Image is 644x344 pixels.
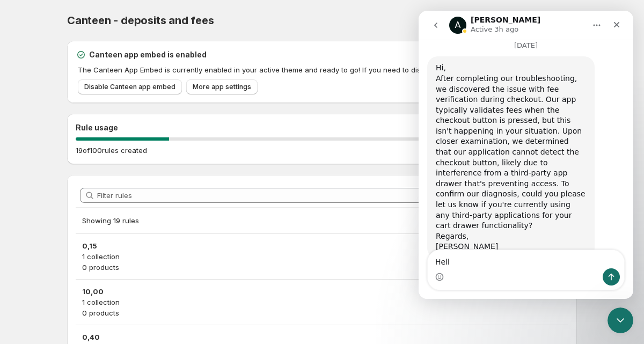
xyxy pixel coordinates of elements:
[78,64,568,75] p: The Canteen App Embed is currently enabled in your active theme and ready to go! If you need to d...
[82,308,562,318] p: 0 products
[97,188,564,203] input: Filter rules
[82,286,562,297] h3: 10,00
[76,122,568,133] h2: Rule usage
[82,216,139,225] span: Showing 19 rules
[67,14,214,27] span: Canteen - deposits and fees
[82,262,562,273] p: 0 products
[82,332,562,342] h3: 0,40
[78,79,182,94] a: Disable Canteen app embed
[608,308,633,333] iframe: Intercom live chat
[82,297,562,308] p: 1 collection
[82,251,562,262] p: 1 collection
[76,145,147,156] p: 19 of 100 rules created
[82,240,562,251] h3: 0,15
[193,83,251,91] span: More app settings
[84,83,175,91] span: Disable Canteen app embed
[186,79,258,94] a: More app settings
[419,11,633,299] iframe: Intercom live chat
[89,49,207,60] h2: Canteen app embed is enabled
